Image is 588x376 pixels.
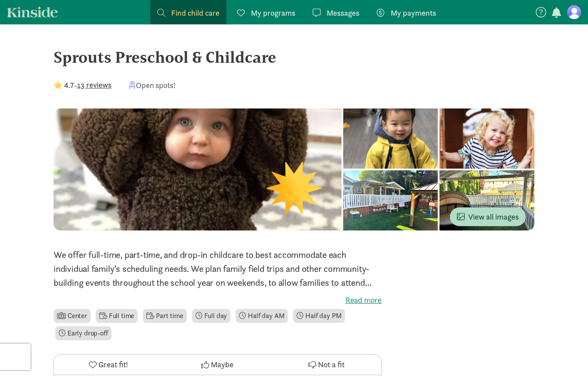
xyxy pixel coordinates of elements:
strong: 4.7 [64,80,74,90]
div: Open spots! [129,79,176,91]
button: 13 reviews [77,79,112,91]
span: My payments [391,7,436,19]
div: Sprouts Preschool & Childcare [54,45,534,69]
button: Maybe [163,355,272,375]
span: My programs [251,7,295,19]
li: Full day [192,309,231,323]
span: View all images [457,211,519,223]
span: Not a fit [318,359,345,370]
div: - [54,79,112,91]
button: View all images [450,207,526,226]
button: Great fit! [54,355,163,375]
span: Great fit! [98,359,128,370]
span: Maybe [211,359,233,370]
li: Early drop-off [55,326,112,340]
li: Half day AM [236,309,288,323]
label: Read more [54,295,382,305]
p: We offer full-time, part-time, and drop-in childcare to best accommodate each individual family’s... [54,248,382,290]
span: Find child care [171,7,220,19]
button: Not a fit [272,355,381,375]
span: Messages [327,7,359,19]
a: Kinside [7,7,58,17]
li: Full time [96,309,138,323]
li: Part time [143,309,186,323]
li: Half day PM [293,309,345,323]
li: Center [54,309,91,323]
